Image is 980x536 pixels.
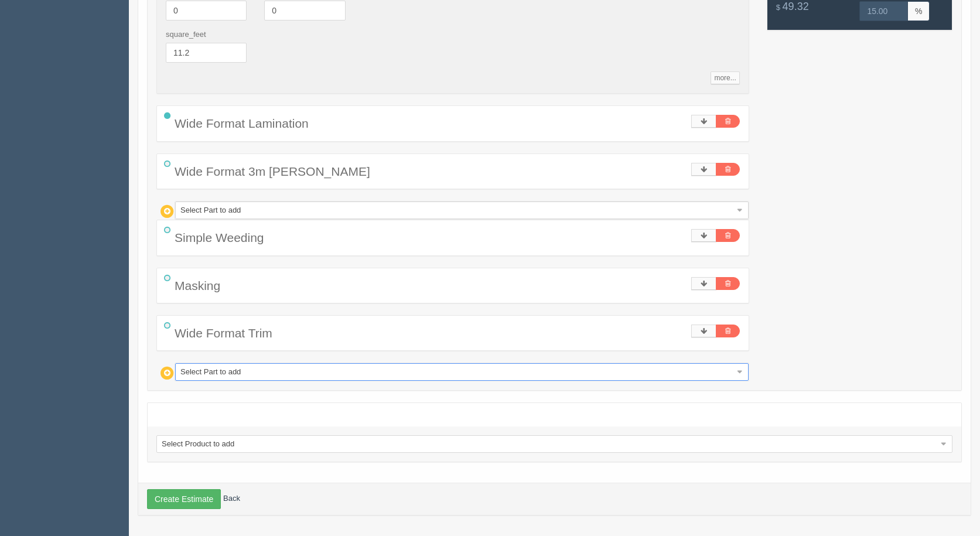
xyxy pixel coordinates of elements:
span: Wide Format Trim [175,326,272,340]
span: Masking [175,279,220,292]
span: Wide Format Lamination [175,117,309,130]
span: Simple Weeding [175,231,264,244]
button: Create Estimate [147,489,221,509]
a: Select Part to add [175,363,749,381]
input: 0 [166,43,247,63]
label: square_feet [166,29,206,40]
a: Select Product to add [156,435,952,453]
span: $ [776,3,780,12]
span: Select Product to add [162,436,937,452]
a: Back [223,494,240,503]
a: Select Part to add [175,202,749,219]
span: Wide Format 3m [PERSON_NAME] [175,165,370,178]
a: more... [711,71,739,84]
span: Select Part to add [180,202,733,219]
span: 49.32 [783,1,809,12]
span: Select Part to add [180,364,733,380]
span: % [908,1,930,21]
